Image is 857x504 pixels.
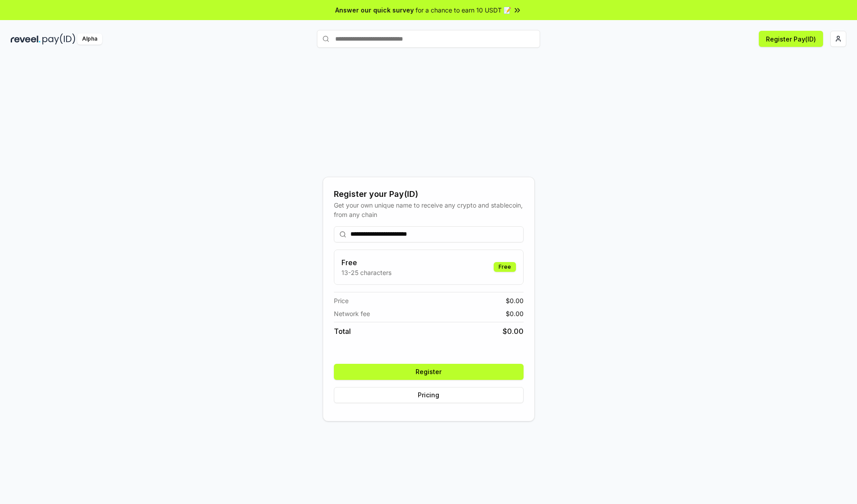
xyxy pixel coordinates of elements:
[42,33,75,45] img: pay_id
[494,262,516,272] div: Free
[334,188,524,200] div: Register your Pay(ID)
[335,5,414,15] span: Answer our quick survey
[334,387,524,403] button: Pricing
[506,309,524,318] span: $ 0.00
[416,5,511,15] span: for a chance to earn 10 USDT 📝
[341,268,391,277] p: 13-25 characters
[11,33,41,45] img: reveel_dark
[334,326,351,337] span: Total
[334,309,370,318] span: Network fee
[334,364,524,380] button: Register
[506,296,524,305] span: $ 0.00
[334,200,524,219] div: Get your own unique name to receive any crypto and stablecoin, from any chain
[334,296,349,305] span: Price
[759,31,823,47] button: Register Pay(ID)
[77,33,102,45] div: Alpha
[503,326,524,337] span: $ 0.00
[341,257,391,268] h3: Free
